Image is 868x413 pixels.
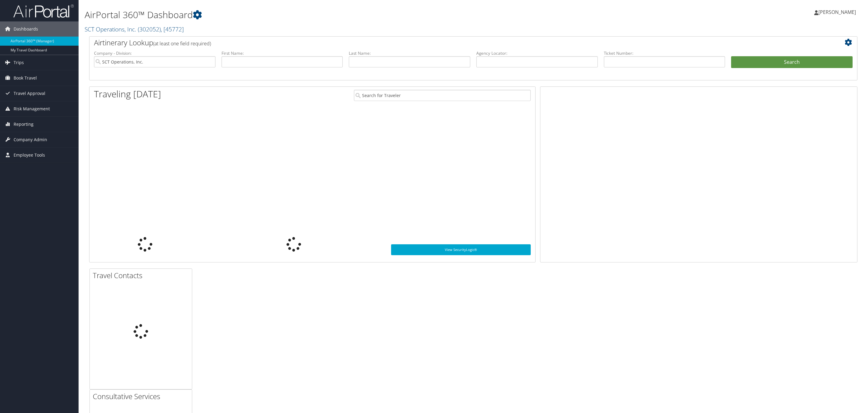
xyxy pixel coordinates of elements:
[349,50,470,56] label: Last Name:
[14,70,37,86] span: Book Travel
[818,9,856,15] span: [PERSON_NAME]
[222,50,343,56] label: First Name:
[476,50,598,56] label: Agency Locator:
[14,148,45,163] span: Employee Tools
[85,8,603,21] h1: AirPortal 360™ Dashboard
[94,37,789,48] h2: Airtinerary Lookup
[14,132,47,147] span: Company Admin
[14,21,38,37] span: Dashboards
[13,4,74,18] img: airportal-logo.png
[814,3,862,21] a: [PERSON_NAME]
[85,25,184,33] a: SCT Operations, Inc.
[161,25,184,33] span: , [ 45772 ]
[93,270,192,281] h2: Travel Contacts
[14,86,45,101] span: Travel Approval
[604,50,725,56] label: Ticket Number:
[14,117,34,132] span: Reporting
[94,88,161,100] h1: Traveling [DATE]
[731,56,853,68] button: Search
[14,55,24,70] span: Trips
[153,40,211,47] span: (at least one field required)
[14,101,50,116] span: Risk Management
[391,244,531,255] a: View SecurityLogic®
[138,25,161,33] span: ( 302052 )
[94,50,215,56] label: Company - Division:
[354,90,530,101] input: Search for Traveler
